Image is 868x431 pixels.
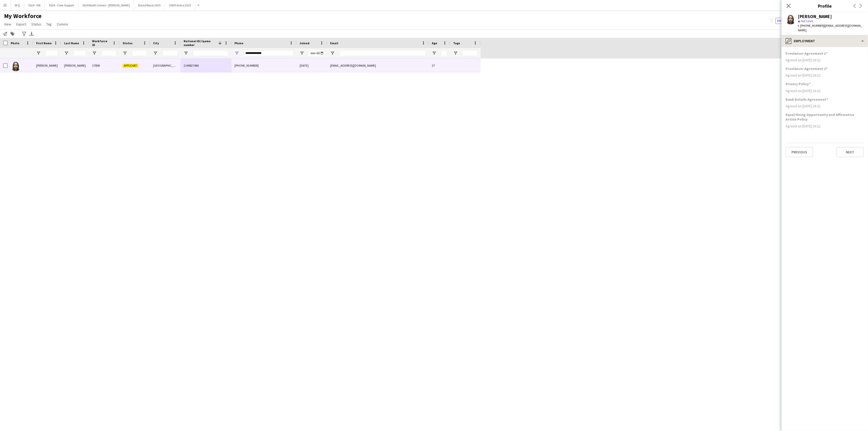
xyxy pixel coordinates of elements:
[64,51,69,55] button: Open Filter Menu
[89,58,120,72] div: 17808
[786,112,864,122] h3: Equal Hiring Opportunity and Affirmative Action Policy
[45,50,58,56] input: First Name Filter Input
[786,82,811,86] h3: Privacy Policy
[432,41,437,45] span: Age
[134,0,165,10] button: Balad Beast 2025
[36,51,41,55] button: Open Filter Menu
[193,50,228,56] input: National ID/ Iqama number Filter Input
[16,22,26,26] span: Export
[798,24,824,27] span: t. [PHONE_NUMBER]
[300,41,310,45] span: Joined
[798,14,832,19] div: [PERSON_NAME]
[429,58,450,72] div: 27
[9,31,16,37] app-action-btn: Add to tag
[330,51,335,55] button: Open Filter Menu
[184,39,216,47] span: National ID/ Iqama number
[775,18,801,24] button: Everyone8,617
[786,58,864,62] div: Agreed on [DATE] 18:22
[45,0,78,10] button: SS24 - Crew Support
[36,41,52,45] span: First Name
[297,58,327,72] div: [DATE]
[57,22,68,26] span: Comms
[92,39,110,47] span: Workforce ID
[786,88,864,93] div: Agreed on [DATE] 18:22
[327,58,429,72] div: [EMAIL_ADDRESS][DOMAIN_NAME]
[123,51,127,55] button: Open Filter Menu
[786,104,864,108] div: Agreed on [DATE] 18:22
[21,31,27,37] app-action-btn: Advanced filters
[10,0,24,10] button: SFQ
[786,97,828,102] h3: Bank Details Agreement
[92,51,97,55] button: Open Filter Menu
[786,147,813,157] button: Previous
[162,50,178,56] input: City Filter Input
[798,24,862,32] span: | [EMAIL_ADDRESS][DOMAIN_NAME]
[786,66,828,71] h3: Freelancer Agreement 2
[73,50,86,56] input: Last Name Filter Input
[101,50,116,56] input: Workforce ID Filter Input
[64,41,79,45] span: Last Name
[234,51,239,55] button: Open Filter Menu
[165,0,195,10] button: ONYX Arena 2025
[300,51,304,55] button: Open Filter Menu
[2,21,13,27] a: View
[24,0,45,10] button: SS24 - VIB
[184,64,199,67] span: 2149827483
[244,50,293,56] input: Phone Filter Input
[150,58,181,72] div: [GEOGRAPHIC_DATA]- [GEOGRAPHIC_DATA]
[786,73,864,78] div: Agreed on [DATE] 18:22
[14,21,28,27] a: Export
[28,31,35,37] app-action-btn: Export XLSX
[4,12,41,20] span: My Workforce
[61,58,89,72] div: [PERSON_NAME]
[46,22,52,26] span: Tag
[231,58,297,72] div: [PHONE_NUMBER]
[330,41,338,45] span: Email
[453,51,458,55] button: Open Filter Menu
[153,51,158,55] button: Open Filter Menu
[78,0,134,10] button: SS24 Booth Ushers - [PERSON_NAME]
[44,21,54,27] a: Tag
[55,21,70,27] a: Comms
[153,41,159,45] span: City
[782,35,868,47] div: Employment
[123,64,138,68] span: Applicant
[432,51,436,55] button: Open Filter Menu
[801,19,813,23] span: Not rated
[836,147,864,157] button: Next
[462,50,478,56] input: Tags Filter Input
[132,50,147,56] input: Status Filter Input
[123,41,133,45] span: Status
[11,41,19,45] span: Photo
[309,50,324,56] input: Joined Filter Input
[2,31,8,37] app-action-btn: Notify workforce
[441,50,447,56] input: Age Filter Input
[786,51,828,56] h3: Freelancer Agreement 1
[31,22,41,26] span: Status
[782,3,868,9] h3: Profile
[234,41,243,45] span: Phone
[11,61,21,71] img: Ola Ahmed
[33,58,61,72] div: [PERSON_NAME]
[339,50,426,56] input: Email Filter Input
[29,21,43,27] a: Status
[184,51,188,55] button: Open Filter Menu
[453,41,460,45] span: Tags
[4,22,11,26] span: View
[786,124,864,128] div: Agreed on [DATE] 18:22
